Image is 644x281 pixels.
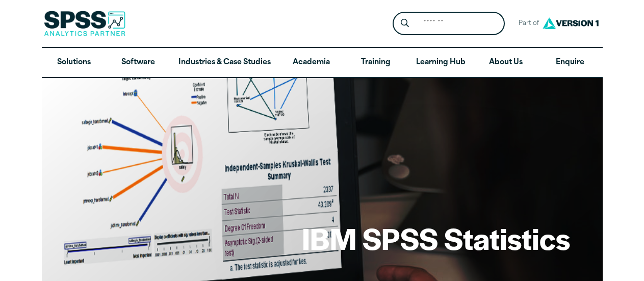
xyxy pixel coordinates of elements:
[393,12,505,36] form: Site Header Search Form
[44,11,125,36] img: SPSS Analytics Partner
[42,48,603,78] nav: Desktop version of site main menu
[538,48,602,78] a: Enquire
[279,48,343,78] a: Academia
[106,48,170,78] a: Software
[540,14,601,33] img: Version1 Logo
[395,14,414,33] button: Search magnifying glass icon
[42,48,106,78] a: Solutions
[343,48,407,78] a: Training
[474,48,538,78] a: About Us
[513,16,540,31] span: Part of
[302,218,570,258] h1: IBM SPSS Statistics
[408,48,474,78] a: Learning Hub
[401,19,409,28] svg: Search magnifying glass icon
[170,48,279,78] a: Industries & Case Studies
